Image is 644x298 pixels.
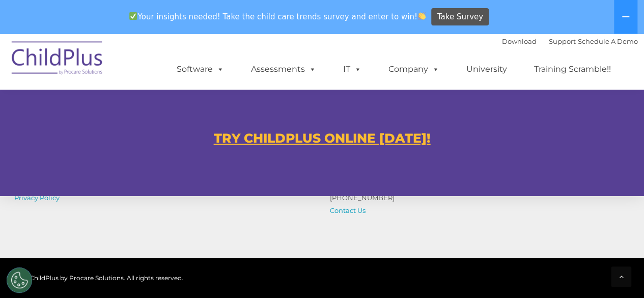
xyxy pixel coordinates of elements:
a: Assessments [241,59,326,79]
a: Company [378,59,450,79]
a: IT [333,59,372,79]
a: Contact Us [330,206,366,214]
a: Schedule A Demo [578,37,638,45]
img: 👏 [418,12,426,20]
span: © 2025 ChildPlus by Procare Solutions. All rights reserved. [7,274,183,282]
button: Cookies Settings [7,267,32,293]
a: Download [502,37,537,45]
a: Take Survey [431,8,489,26]
a: Privacy Policy [14,194,60,202]
img: ChildPlus by Procare Solutions [7,34,108,85]
span: Take Survey [437,8,483,26]
a: Software [166,59,234,79]
a: TRY CHILDPLUS ONLINE [DATE]! [214,130,431,146]
a: University [456,59,517,79]
img: ✅ [129,12,137,20]
a: Training Scramble!! [524,59,621,79]
font: | [502,37,638,45]
a: Support [549,37,576,45]
span: Your insights needed! Take the child care trends survey and enter to win! [125,7,430,26]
